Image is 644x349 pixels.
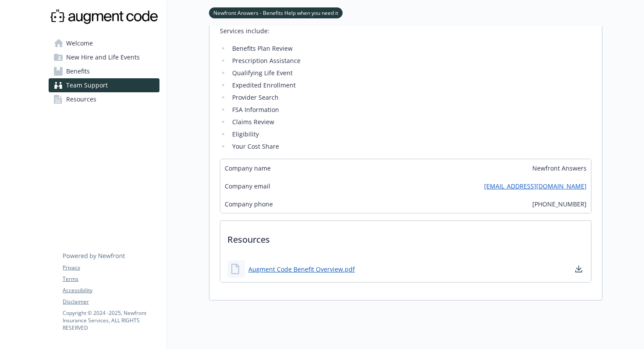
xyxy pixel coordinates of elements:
span: Benefits [66,64,90,78]
a: download document [573,264,584,274]
li: FSA Information [230,105,591,115]
a: Team Support [49,78,159,92]
span: Company email [225,181,270,191]
p: Copyright © 2024 - 2025 , Newfront Insurance Services, ALL RIGHTS RESERVED [63,309,159,332]
a: [EMAIL_ADDRESS][DOMAIN_NAME] [484,181,587,191]
a: Welcome [49,36,159,50]
span: Company phone [225,199,273,209]
p: Services include: [220,26,591,36]
span: Welcome [66,36,93,50]
span: Resources [66,92,96,106]
li: Provider Search [230,92,591,103]
span: Newfront Answers [532,164,587,173]
a: Accessibility [63,286,159,294]
a: Disclaimer [63,298,159,306]
span: New Hire and Life Events [66,50,140,64]
li: Benefits Plan Review [230,43,591,54]
li: Prescription Assistance [230,56,591,66]
a: Benefits [49,64,159,78]
a: Resources [49,92,159,106]
a: Terms [63,275,159,283]
a: Privacy [63,264,159,272]
li: Expedited Enrollment [230,80,591,91]
li: Your Cost Share [230,141,591,152]
a: New Hire and Life Events [49,50,159,64]
a: Augment Code Benefit Overview.pdf [248,265,355,274]
li: Eligibility [230,129,591,140]
li: Qualifying Life Event [230,68,591,78]
li: Claims Review [230,117,591,127]
a: Newfront Answers - Benefits Help when you need it [209,8,343,17]
p: Resources [220,221,591,253]
span: [PHONE_NUMBER] [532,199,587,209]
span: Team Support [66,78,108,92]
span: Company name [225,164,271,173]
